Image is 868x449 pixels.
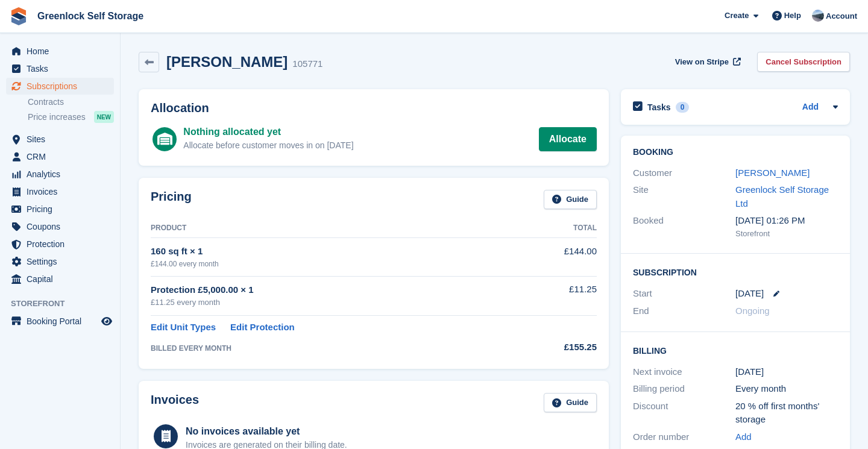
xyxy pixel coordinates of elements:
[514,219,597,238] th: Total
[633,382,735,396] div: Billing period
[735,365,838,379] div: [DATE]
[647,102,671,113] h2: Tasks
[230,321,295,334] a: Edit Protection
[27,131,99,148] span: Sites
[6,166,114,183] a: menu
[633,214,735,239] div: Booked
[151,101,597,115] h2: Allocation
[544,190,597,210] a: Guide
[6,271,114,287] a: menu
[27,183,99,200] span: Invoices
[27,166,99,183] span: Analytics
[670,52,743,72] a: View on Stripe
[802,101,819,115] a: Add
[6,131,114,148] a: menu
[735,184,829,209] a: Greenlock Self Storage Ltd
[151,245,514,259] div: 160 sq ft × 1
[151,393,199,413] h2: Invoices
[183,125,353,139] div: Nothing allocated yet
[6,253,114,270] a: menu
[735,214,838,228] div: [DATE] 01:26 PM
[633,266,838,278] h2: Subscription
[675,56,729,68] span: View on Stripe
[735,228,838,240] div: Storefront
[725,10,749,22] span: Create
[6,78,114,95] a: menu
[633,287,735,301] div: Start
[757,52,850,72] a: Cancel Subscription
[544,393,597,413] a: Guide
[826,10,857,22] span: Account
[6,43,114,60] a: menu
[633,148,838,157] h2: Booking
[27,253,99,270] span: Settings
[633,430,735,444] div: Order number
[183,139,353,152] div: Allocate before customer moves in on [DATE]
[633,344,838,356] h2: Billing
[27,78,99,95] span: Subscriptions
[27,60,99,77] span: Tasks
[735,430,752,444] a: Add
[633,365,735,379] div: Next invoice
[33,6,148,26] a: Greenlock Self Storage
[6,148,114,165] a: menu
[27,236,99,253] span: Protection
[6,60,114,77] a: menu
[151,283,514,297] div: Protection £5,000.00 × 1
[514,341,597,354] div: £155.25
[6,183,114,200] a: menu
[10,7,28,25] img: stora-icon-8386f47178a22dfd0bd8f6a31ec36ba5ce8667c1dd55bd0f319d3a0aa187defe.svg
[514,238,597,276] td: £144.00
[735,382,838,396] div: Every month
[735,287,764,301] time: 2025-09-27 00:00:00 UTC
[6,201,114,218] a: menu
[151,343,514,354] div: BILLED EVERY MONTH
[676,102,690,113] div: 0
[735,306,770,316] span: Ongoing
[633,304,735,318] div: End
[633,400,735,427] div: Discount
[151,259,514,269] div: £144.00 every month
[735,400,838,427] div: 20 % off first months' storage
[28,96,114,108] a: Contracts
[27,201,99,218] span: Pricing
[151,321,216,334] a: Edit Unit Types
[28,110,114,124] a: Price increases NEW
[11,298,120,310] span: Storefront
[633,166,735,180] div: Customer
[27,43,99,60] span: Home
[151,219,514,238] th: Product
[812,10,824,22] img: Jamie Hamilton
[94,111,114,123] div: NEW
[633,183,735,210] div: Site
[735,168,810,178] a: [PERSON_NAME]
[27,218,99,235] span: Coupons
[151,190,192,210] h2: Pricing
[6,236,114,253] a: menu
[6,218,114,235] a: menu
[186,424,347,439] div: No invoices available yet
[27,148,99,165] span: CRM
[514,276,597,315] td: £11.25
[99,314,114,328] a: Preview store
[784,10,801,22] span: Help
[292,57,322,71] div: 105771
[27,271,99,287] span: Capital
[6,313,114,330] a: menu
[27,313,99,330] span: Booking Portal
[151,297,514,309] div: £11.25 every month
[166,54,288,70] h2: [PERSON_NAME]
[28,111,86,123] span: Price increases
[539,127,597,151] a: Allocate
